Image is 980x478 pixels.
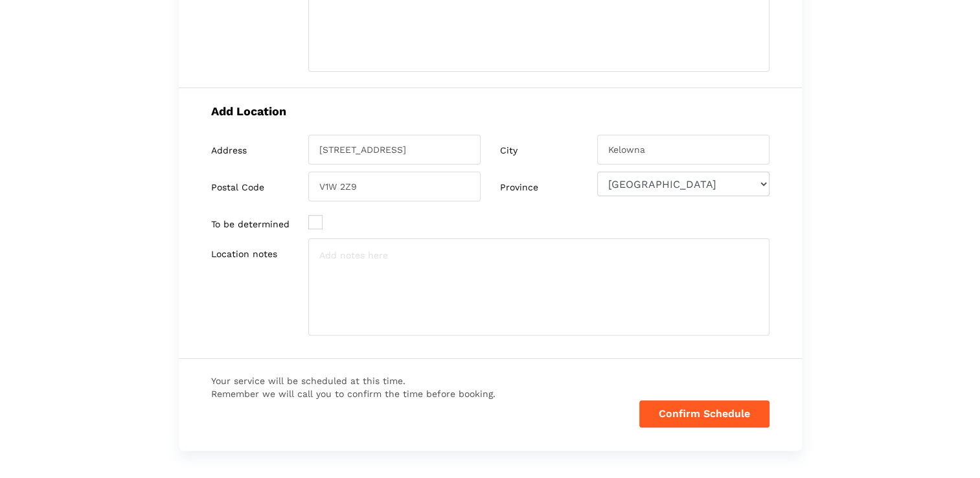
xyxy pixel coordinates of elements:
[211,182,264,193] label: Postal Code
[500,182,538,193] label: Province
[639,400,769,427] button: Confirm Schedule
[500,145,518,156] label: City
[211,374,496,401] span: Your service will be scheduled at this time. Remember we will call you to confirm the time before...
[211,145,247,156] label: Address
[211,249,277,260] label: Location notes
[211,104,769,118] h5: Add Location
[211,219,290,230] label: To be determined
